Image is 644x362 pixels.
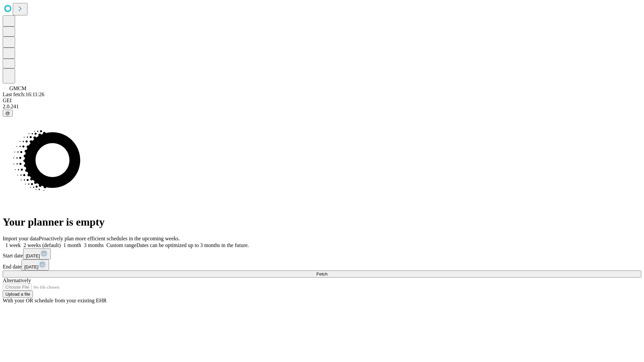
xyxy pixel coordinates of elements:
[3,278,31,283] span: Alternatively
[3,259,641,270] div: End date
[316,271,327,277] span: Fetch
[3,248,641,259] div: Start date
[9,85,26,91] span: GMCM
[63,242,81,248] span: 1 month
[24,264,38,269] span: [DATE]
[26,253,40,258] span: [DATE]
[3,236,39,241] span: Import your data
[137,242,249,248] span: Dates can be optimized up to 3 months in the future.
[3,298,107,303] span: With your OR schedule from your existing EHR
[5,242,21,248] span: 1 week
[5,111,10,116] span: @
[3,104,641,110] div: 2.0.241
[3,92,44,97] span: Last fetch: 16:11:26
[3,98,641,104] div: GEI
[21,259,49,270] button: [DATE]
[3,270,641,278] button: Fetch
[3,110,13,117] button: @
[23,242,61,248] span: 2 weeks (default)
[84,242,104,248] span: 3 months
[106,242,136,248] span: Custom range
[23,248,51,259] button: [DATE]
[3,291,33,298] button: Upload a file
[39,236,180,241] span: Proactively plan more efficient schedules in the upcoming weeks.
[3,216,641,228] h1: Your planner is empty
